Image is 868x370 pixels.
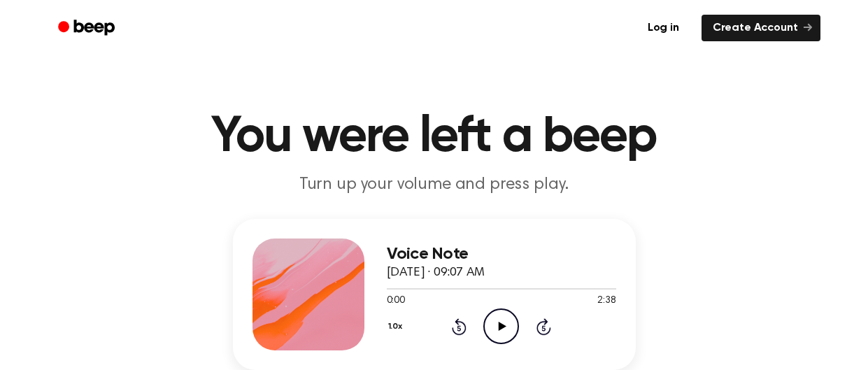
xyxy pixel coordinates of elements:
span: 0:00 [387,294,405,308]
button: 1.0x [387,315,408,339]
p: Turn up your volume and press play. [166,173,703,197]
a: Log in [634,12,693,44]
a: Create Account [702,15,820,41]
a: Beep [48,15,127,42]
h3: Voice Note [387,245,616,264]
h1: You were left a beep [76,112,792,162]
span: 2:38 [597,294,616,308]
span: [DATE] · 09:07 AM [387,266,485,279]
